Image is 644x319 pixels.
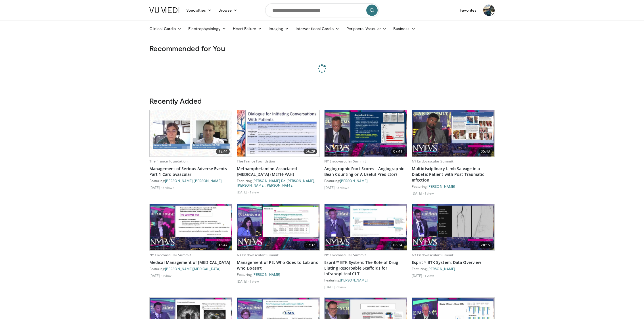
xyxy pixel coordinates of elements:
[324,166,407,177] a: Angiographic Foot Scores - Angiographic Bean Counting or A Useful Predictor?
[325,204,407,250] a: 06:54
[390,23,419,34] a: Business
[427,267,455,271] a: [PERSON_NAME]
[340,179,368,183] a: [PERSON_NAME]
[250,279,259,283] li: 1 view
[391,242,405,248] span: 06:54
[337,185,349,190] li: 3 views
[162,273,172,278] li: 1 view
[183,5,215,16] a: Specialties
[149,273,162,278] li: [DATE]
[162,185,174,190] li: 3 views
[425,191,434,195] li: 1 view
[265,3,379,17] input: Search topics, interventions
[237,159,275,164] a: The France Foundation
[215,5,241,16] a: Browse
[325,110,407,157] a: 07:41
[324,285,336,289] li: [DATE]
[149,7,179,13] img: VuMedi Logo
[252,179,314,183] a: [PERSON_NAME] De [PERSON_NAME]
[292,23,343,34] a: Interventional Cardio
[149,260,232,265] a: Medical Management of [MEDICAL_DATA]
[149,266,232,271] div: Featuring:
[456,5,480,16] a: Favorites
[325,110,407,157] img: 2a8e3f39-ec71-405a-892e-c7039430bcfc.620x360_q85_upscale.jpg
[340,278,368,282] a: [PERSON_NAME]
[237,110,319,157] img: e6526624-afbf-4e01-b191-253431dd5d24.620x360_q85_upscale.jpg
[149,159,188,164] a: The France Foundation
[237,110,319,157] a: 56:29
[149,44,495,53] h3: Recommended for You
[412,204,494,250] img: eec8e9de-3257-407a-a41f-54242d811539.620x360_q85_upscale.jpg
[146,23,185,34] a: Clinical Cardio
[185,23,229,34] a: Electrophysiology
[237,253,279,257] a: NY Endovascular Summit
[478,242,492,248] span: 20:15
[149,178,232,183] div: Featuring: ,
[324,185,336,190] li: [DATE]
[324,260,407,277] a: Esprit™ BTK System: The Role of Drug Eluting Resorbable Scaffolds for Infrapopliteal CLTI
[412,204,494,250] a: 20:15
[237,178,320,187] div: Featuring: , ,
[412,266,495,271] div: Featuring:
[425,273,434,278] li: 1 view
[194,179,221,183] a: [PERSON_NAME]
[391,149,405,154] span: 07:41
[412,191,424,195] li: [DATE]
[216,242,230,248] span: 15:47
[265,23,292,34] a: Imaging
[412,253,453,257] a: NY Endovascular Summit
[337,285,347,289] li: 1 view
[150,204,232,250] img: 14f4cb6d-dba1-4e76-a746-25087fc07cdf.620x360_q85_upscale.jpg
[324,178,407,183] div: Featuring:
[412,184,495,189] div: Featuring:
[412,110,494,157] a: 05:43
[483,5,495,16] img: Avatar
[237,279,249,283] li: [DATE]
[478,149,492,154] span: 05:43
[149,185,162,190] li: [DATE]
[304,242,317,248] span: 17:37
[427,184,455,188] a: [PERSON_NAME]
[229,23,265,34] a: Heart Failure
[250,190,259,194] li: 1 view
[304,149,317,154] span: 56:29
[324,278,407,282] div: Featuring:
[149,96,495,105] h3: Recently Added
[237,204,319,250] img: 56085bb6-2106-452e-bcea-5af00611727f.620x360_q85_upscale.jpg
[412,166,495,183] a: Multidisciplinary Limb Salvage in a Diabetic Patient with Post Traumatic Infection
[237,272,320,277] div: Featuring:
[150,110,232,157] img: 9f260758-7bd1-412d-a6a5-a63c7b7df741.620x360_q85_upscale.jpg
[150,110,232,157] a: 12:44
[237,260,320,271] a: Management of PE: Who Goes to Lab and Who Doesn’t
[265,183,293,187] a: [PERSON_NAME]
[237,190,249,194] li: [DATE]
[237,166,320,177] a: Methamphetamine-Associated [MEDICAL_DATA] (METH-PAH)
[149,253,191,257] a: NY Endovascular Summit
[412,260,495,265] a: Esprit™ BTK System: Data Overview
[165,179,193,183] a: [PERSON_NAME]
[412,273,424,278] li: [DATE]
[165,267,221,271] a: [PERSON_NAME][MEDICAL_DATA]
[343,23,390,34] a: Peripheral Vascular
[324,159,366,164] a: NY Endovascular Summit
[237,204,319,250] a: 17:37
[216,149,230,154] span: 12:44
[325,204,407,250] img: 4171fb21-0dca-4a07-934d-fb4dab18e945.620x360_q85_upscale.jpg
[149,166,232,177] a: Management of Serious Adverse Events- Part 1 Cardiovascular
[237,183,265,187] a: [PERSON_NAME]
[252,272,280,276] a: [PERSON_NAME]
[412,159,453,164] a: NY Endovascular Summit
[324,253,366,257] a: NY Endovascular Summit
[150,204,232,250] a: 15:47
[412,110,494,157] img: af8f4250-e667-420e-85bb-a99ec71647f9.620x360_q85_upscale.jpg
